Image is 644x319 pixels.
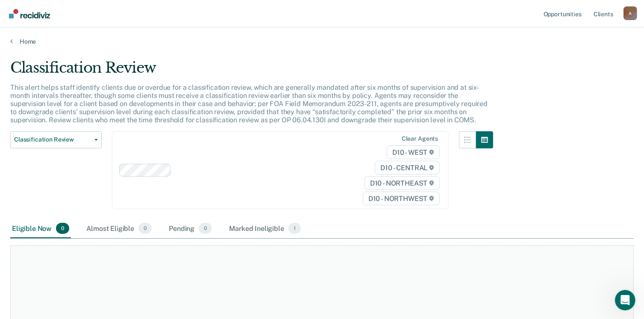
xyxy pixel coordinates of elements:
[623,6,637,20] button: Profile dropdown button
[288,223,301,234] span: 1
[375,161,440,174] span: D10 - CENTRAL
[387,145,440,159] span: D10 - WEST
[10,38,634,45] a: Home
[138,223,152,234] span: 0
[10,83,488,124] p: This alert helps staff identify clients due or overdue for a classification review, which are gen...
[10,131,102,148] button: Classification Review
[623,6,637,20] div: A
[402,135,438,142] div: Clear agents
[227,219,303,238] div: Marked Ineligible1
[9,9,50,18] img: Recidiviz
[85,219,153,238] div: Almost Eligible0
[363,192,440,205] span: D10 - NORTHWEST
[10,59,493,83] div: Classification Review
[199,223,212,234] span: 0
[615,290,635,310] iframe: Intercom live chat
[167,219,214,238] div: Pending0
[10,219,71,238] div: Eligible Now0
[365,176,440,190] span: D10 - NORTHEAST
[14,136,91,143] span: Classification Review
[56,223,69,234] span: 0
